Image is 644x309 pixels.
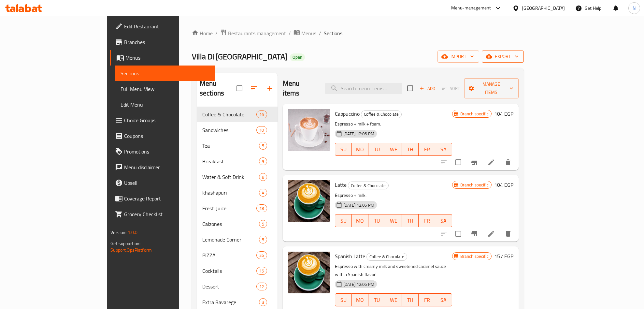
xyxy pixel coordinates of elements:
[259,157,267,165] div: items
[290,54,305,60] span: Open
[246,81,262,96] span: Sort sections
[348,182,389,189] div: Coffee & Chocolate
[352,293,368,306] button: MO
[257,284,266,290] span: 12
[458,111,491,117] span: Branch specific
[128,228,138,237] span: 1.0.0
[202,110,256,118] span: Coffee & Chocolate
[256,251,267,259] div: items
[197,247,278,263] div: PIZZA26
[402,143,419,156] button: TH
[202,173,259,181] span: Water & Soft Drink
[368,214,385,227] button: TU
[464,78,519,98] button: Manage items
[259,237,267,243] span: 5
[256,204,267,212] div: items
[419,143,435,156] button: FR
[335,120,452,128] p: Espresso + milk + foam.
[288,180,330,222] img: Latte
[202,236,259,243] span: Lemonade Corner
[368,143,385,156] button: TU
[283,79,317,98] h2: Menu items
[110,206,215,222] a: Grocery Checklist
[324,29,342,37] span: Sections
[633,5,636,12] span: N
[202,204,256,212] div: Fresh Juice
[366,253,407,261] div: Coffee & Chocolate
[421,295,433,305] span: FR
[319,29,321,37] li: /
[202,220,259,228] span: Calzones
[500,226,516,242] button: delete
[202,251,256,259] span: PIZZA
[125,54,209,62] span: Menus
[228,29,286,37] span: Restaurants management
[338,216,349,226] span: SU
[341,202,377,208] span: [DATE] 12:06 PM
[335,251,365,261] span: Spanish Latte
[494,180,513,189] h6: 104 EGP
[348,182,388,189] span: Coffee & Chocolate
[458,253,491,259] span: Branch specific
[256,126,267,134] div: items
[469,80,513,96] span: Manage items
[405,295,416,305] span: TH
[371,295,382,305] span: TU
[405,145,416,154] span: TH
[259,173,267,181] div: items
[443,52,474,61] span: import
[110,191,215,206] a: Coverage Report
[124,38,209,46] span: Branches
[419,85,436,92] span: Add
[124,179,209,187] span: Upsell
[124,195,209,202] span: Coverage Report
[482,51,524,63] button: export
[438,83,464,94] span: Select section first
[197,107,278,122] div: Coffee & Chocolate16
[419,293,435,306] button: FR
[437,51,479,63] button: import
[257,205,266,212] span: 18
[259,189,267,197] div: items
[288,109,330,151] img: Cappuccino
[487,158,495,166] a: Edit menu item
[419,214,435,227] button: FR
[417,83,438,94] button: Add
[421,145,433,154] span: FR
[361,110,401,118] span: Coffee & Chocolate
[197,200,278,216] div: Fresh Juice18
[335,180,347,190] span: Latte
[257,268,266,274] span: 15
[371,216,382,226] span: TU
[202,142,259,150] div: Tea
[110,34,215,50] a: Branches
[124,132,209,140] span: Coupons
[110,144,215,159] a: Promotions
[354,145,366,154] span: MO
[435,214,452,227] button: SA
[115,81,215,97] a: Full Menu View
[259,142,267,150] div: items
[288,252,330,293] img: Spanish Latte
[124,116,209,124] span: Choice Groups
[435,143,452,156] button: SA
[438,145,449,154] span: SA
[202,157,259,165] span: Breakfast
[110,175,215,191] a: Upsell
[115,97,215,112] a: Edit Menu
[494,109,513,118] h6: 104 EGP
[192,29,524,37] nav: breadcrumb
[110,228,126,237] span: Version:
[121,69,209,77] span: Sections
[257,111,266,118] span: 16
[341,281,377,287] span: [DATE] 12:06 PM
[257,127,266,133] span: 10
[354,295,366,305] span: MO
[124,22,209,30] span: Edit Restaurant
[256,283,267,290] div: items
[290,53,305,61] div: Open
[202,189,259,197] div: khashapuri
[402,214,419,227] button: TH
[435,293,452,306] button: SA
